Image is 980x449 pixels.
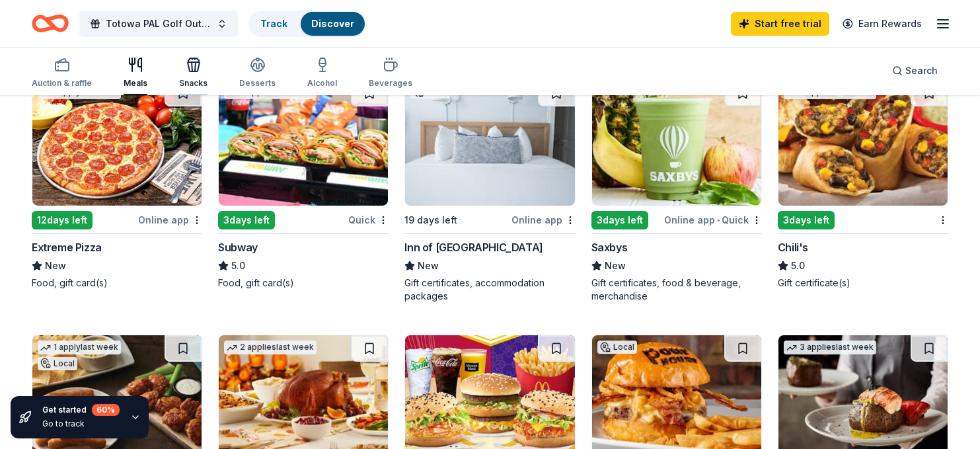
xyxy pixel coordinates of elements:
span: 5.0 [231,258,245,274]
div: Auction & raffle [32,78,92,89]
div: 12 days left [32,211,93,229]
div: 3 applies last week [784,341,876,354]
div: 19 days left [404,212,457,228]
div: Online app Quick [664,212,762,228]
span: New [45,258,66,274]
div: Food, gift card(s) [32,276,202,290]
div: Online app [138,212,202,228]
img: Image for Inn of Cape May [405,80,574,206]
div: 3 days left [218,211,275,229]
button: Alcohol [307,52,337,95]
span: 5.0 [791,258,805,274]
div: Gift certificates, accommodation packages [404,276,575,303]
a: Earn Rewards [835,12,930,36]
span: • [717,215,720,225]
div: Meals [124,78,147,89]
div: Online app [511,212,576,228]
div: Saxbys [591,239,628,255]
div: Beverages [369,78,412,89]
a: Image for Chili's2 applieslast week3days leftChili's5.0Gift certificate(s) [778,79,948,290]
div: 2 applies last week [224,341,317,354]
button: Totowa PAL Golf Outing [79,11,238,37]
img: Image for Subway [219,80,388,206]
a: Image for Subway2 applieslast week3days leftQuickSubway5.0Food, gift card(s) [218,79,389,290]
span: Totowa PAL Golf Outing [106,16,211,32]
span: New [605,258,626,274]
a: Track [260,18,287,29]
button: Meals [124,52,147,95]
a: Image for Inn of Cape MayLocal19 days leftOnline appInn of [GEOGRAPHIC_DATA]NewGift certificates,... [404,79,575,303]
div: Extreme Pizza [32,239,102,255]
div: Desserts [239,78,276,89]
button: TrackDiscover [248,11,366,37]
div: Chili's [778,239,808,255]
div: Quick [348,212,389,228]
button: Search [882,58,948,84]
div: Local [38,357,77,370]
a: Image for Extreme Pizza1 applylast week12days leftOnline appExtreme PizzaNewFood, gift card(s) [32,79,202,290]
img: Image for Chili's [778,80,948,206]
div: Alcohol [307,78,337,89]
div: Subway [218,239,258,255]
div: 60 % [92,404,120,416]
div: Go to track [42,419,120,429]
div: Get started [42,404,120,416]
a: Home [32,8,69,39]
button: Snacks [179,52,207,95]
div: Snacks [179,78,207,89]
a: Image for Saxbys3days leftOnline app•QuickSaxbysNewGift certificates, food & beverage, merchandise [591,79,762,303]
span: New [418,258,439,274]
button: Beverages [369,52,412,95]
button: Auction & raffle [32,52,92,95]
img: Image for Saxbys [592,80,761,206]
a: Discover [311,18,354,29]
span: Search [905,63,938,79]
div: Gift certificate(s) [778,276,948,290]
button: Desserts [239,52,276,95]
div: 3 days left [778,211,835,229]
div: Gift certificates, food & beverage, merchandise [591,276,762,303]
div: 3 days left [591,211,648,229]
a: Start free trial [731,12,829,36]
div: Food, gift card(s) [218,276,389,290]
div: 1 apply last week [38,341,121,354]
div: Local [597,341,637,354]
img: Image for Extreme Pizza [32,80,202,206]
div: Inn of [GEOGRAPHIC_DATA] [404,239,543,255]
